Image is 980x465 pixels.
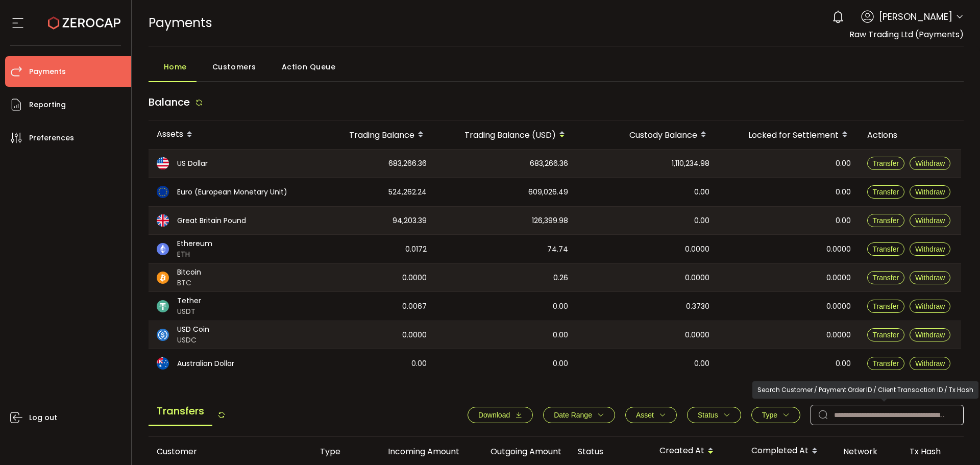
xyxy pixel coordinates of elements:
[157,157,169,169] img: usd_portfolio.svg
[672,158,709,169] span: 1,110,234.98
[694,215,709,227] span: 0.00
[879,10,952,23] span: [PERSON_NAME]
[177,335,209,346] span: USDC
[915,188,945,196] span: Withdraw
[365,446,468,457] div: Incoming Amount
[873,245,899,253] span: Transfer
[157,272,169,284] img: btc_portfolio.svg
[393,215,427,227] span: 94,203.39
[625,407,677,423] button: Asset
[636,411,654,419] span: Asset
[157,186,169,198] img: eur_portfolio.svg
[177,215,246,226] span: Great Britain Pound
[543,407,615,423] button: Date Range
[576,126,718,143] div: Custody Balance
[411,358,427,370] span: 0.00
[867,214,905,227] button: Transfer
[915,302,945,310] span: Withdraw
[873,274,899,282] span: Transfer
[867,242,905,256] button: Transfer
[29,64,66,79] span: Payments
[177,158,208,169] span: US Dollar
[157,214,169,227] img: gbp_portfolio.svg
[694,358,709,370] span: 0.00
[910,328,950,341] button: Withdraw
[435,126,576,143] div: Trading Balance (USD)
[177,296,201,306] span: Tether
[835,446,901,457] div: Network
[859,129,961,141] div: Actions
[910,271,950,284] button: Withdraw
[157,329,169,341] img: usdc_portfolio.svg
[698,411,718,419] span: Status
[29,97,66,112] span: Reporting
[743,443,835,460] div: Completed At
[651,443,743,460] div: Created At
[29,410,57,425] span: Log out
[149,126,307,143] div: Assets
[685,329,709,341] span: 0.0000
[836,215,851,227] span: 0.00
[873,159,899,167] span: Transfer
[836,358,851,370] span: 0.00
[686,301,709,312] span: 0.3730
[547,243,568,255] span: 74.74
[836,158,851,169] span: 0.00
[553,272,568,284] span: 0.26
[867,157,905,170] button: Transfer
[312,446,365,457] div: Type
[915,245,945,253] span: Withdraw
[212,57,256,77] span: Customers
[685,272,709,284] span: 0.0000
[468,407,533,423] button: Download
[915,216,945,225] span: Withdraw
[685,243,709,255] span: 0.0000
[687,407,741,423] button: Status
[157,300,169,312] img: usdt_portfolio.svg
[867,328,905,341] button: Transfer
[915,274,945,282] span: Withdraw
[149,95,190,109] span: Balance
[873,302,899,310] span: Transfer
[553,329,568,341] span: 0.00
[826,329,851,341] span: 0.0000
[402,301,427,312] span: 0.0067
[528,186,568,198] span: 609,026.49
[532,215,568,227] span: 126,399.98
[149,446,312,457] div: Customer
[177,324,209,335] span: USD Coin
[554,411,592,419] span: Date Range
[149,397,212,426] span: Transfers
[861,355,980,465] iframe: Chat Widget
[867,271,905,284] button: Transfer
[405,243,427,255] span: 0.0172
[570,446,651,457] div: Status
[157,243,169,255] img: eth_portfolio.svg
[849,29,964,40] span: Raw Trading Ltd (Payments)
[177,306,201,317] span: USDT
[826,272,851,284] span: 0.0000
[867,185,905,199] button: Transfer
[388,186,427,198] span: 524,262.24
[694,186,709,198] span: 0.00
[873,216,899,225] span: Transfer
[177,358,234,369] span: Australian Dollar
[836,186,851,198] span: 0.00
[282,57,336,77] span: Action Queue
[553,358,568,370] span: 0.00
[910,242,950,256] button: Withdraw
[402,329,427,341] span: 0.0000
[867,300,905,313] button: Transfer
[157,357,169,370] img: aud_portfolio.svg
[910,300,950,313] button: Withdraw
[388,158,427,169] span: 683,266.36
[530,158,568,169] span: 683,266.36
[307,126,435,143] div: Trading Balance
[915,159,945,167] span: Withdraw
[718,126,859,143] div: Locked for Settlement
[468,446,570,457] div: Outgoing Amount
[910,185,950,199] button: Withdraw
[29,131,74,145] span: Preferences
[826,243,851,255] span: 0.0000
